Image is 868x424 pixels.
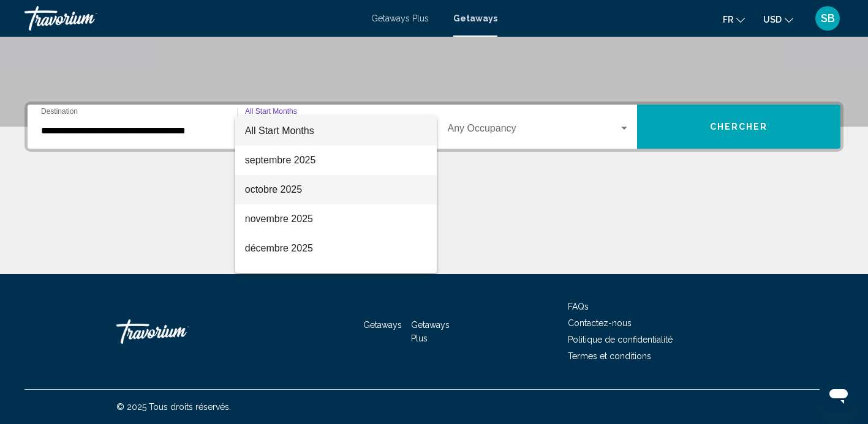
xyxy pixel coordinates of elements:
[245,175,427,204] span: octobre 2025
[245,125,314,136] span: All Start Months
[245,263,427,292] span: janvier 2026
[245,146,427,175] span: septembre 2025
[245,234,427,263] span: décembre 2025
[245,204,427,234] span: novembre 2025
[819,375,858,414] iframe: Bouton de lancement de la fenêtre de messagerie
